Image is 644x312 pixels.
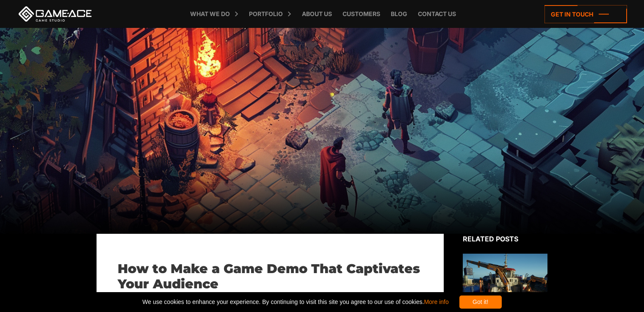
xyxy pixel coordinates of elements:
h1: How to Make a Game Demo That Captivates Your Audience [118,261,423,292]
div: Got it! [459,296,502,309]
a: More info [424,298,448,305]
span: We use cookies to enhance your experience. By continuing to visit this site you agree to our use ... [142,296,448,309]
div: Related posts [463,234,547,244]
a: Get in touch [544,5,627,23]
